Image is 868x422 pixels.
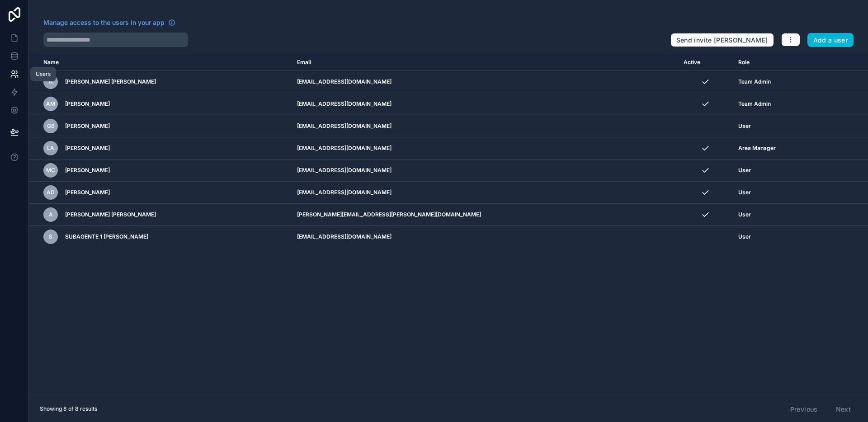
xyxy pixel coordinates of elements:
[670,33,774,47] button: Send invite [PERSON_NAME]
[49,211,53,218] span: A
[292,115,678,137] td: [EMAIL_ADDRESS][DOMAIN_NAME]
[65,100,110,108] span: [PERSON_NAME]
[65,78,156,85] span: [PERSON_NAME] [PERSON_NAME]
[292,159,678,182] td: [EMAIL_ADDRESS][DOMAIN_NAME]
[49,233,52,240] span: S
[65,233,148,240] span: SUBAGENTE 1 [PERSON_NAME]
[29,54,292,71] th: Name
[738,145,776,152] span: Area Manager
[292,71,678,93] td: [EMAIL_ADDRESS][DOMAIN_NAME]
[65,145,110,152] span: [PERSON_NAME]
[292,182,678,204] td: [EMAIL_ADDRESS][DOMAIN_NAME]
[292,93,678,115] td: [EMAIL_ADDRESS][DOMAIN_NAME]
[292,137,678,159] td: [EMAIL_ADDRESS][DOMAIN_NAME]
[43,18,165,27] span: Manage access to the users in your app
[43,18,175,27] a: Manage access to the users in your app
[738,211,751,218] span: User
[738,78,771,85] span: Team Admin
[46,167,55,174] span: MC
[65,211,156,218] span: [PERSON_NAME] [PERSON_NAME]
[65,167,110,174] span: [PERSON_NAME]
[738,122,751,130] span: User
[807,33,854,47] button: Add a user
[292,204,678,226] td: [PERSON_NAME][EMAIL_ADDRESS][PERSON_NAME][DOMAIN_NAME]
[292,54,678,71] th: Email
[65,122,110,130] span: [PERSON_NAME]
[65,189,110,196] span: [PERSON_NAME]
[47,145,54,152] span: LA
[47,189,55,196] span: AD
[733,54,829,71] th: Role
[738,233,751,240] span: User
[738,189,751,196] span: User
[738,167,751,174] span: User
[49,78,53,85] span: N
[678,54,733,71] th: Active
[40,405,97,413] span: Showing 8 of 8 results
[47,122,55,130] span: GB
[738,100,771,108] span: Team Admin
[29,54,868,396] div: scrollable content
[46,100,55,108] span: AM
[36,70,51,78] div: Users
[292,226,678,248] td: [EMAIL_ADDRESS][DOMAIN_NAME]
